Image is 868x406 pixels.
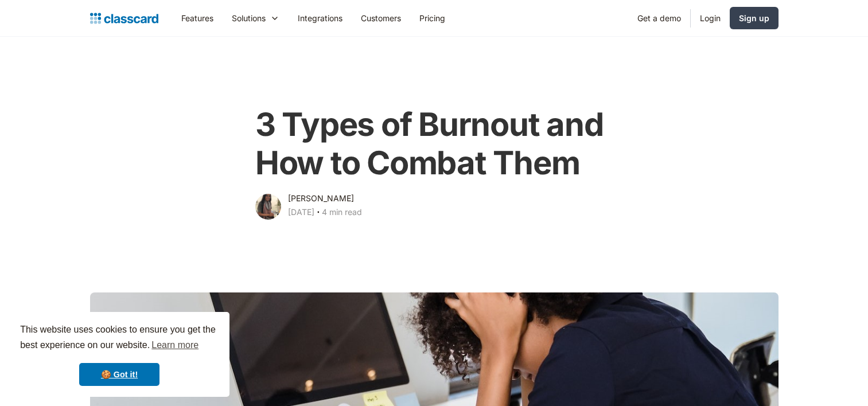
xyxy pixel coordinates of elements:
[628,5,690,31] a: Get a demo
[79,363,159,386] a: dismiss cookie message
[223,5,289,31] div: Solutions
[9,312,229,397] div: cookieconsent
[172,5,223,31] a: Features
[288,192,354,205] div: [PERSON_NAME]
[352,5,410,31] a: Customers
[150,337,200,354] a: learn more about cookies
[289,5,352,31] a: Integrations
[90,10,158,26] a: home
[739,12,769,24] div: Sign up
[730,7,779,29] a: Sign up
[322,205,362,219] div: 4 min read
[20,323,219,354] span: This website uses cookies to ensure you get the best experience on our website.
[288,205,314,219] div: [DATE]
[314,205,322,221] div: ‧
[232,12,266,24] div: Solutions
[691,5,730,31] a: Login
[410,5,454,31] a: Pricing
[255,106,613,182] h1: 3 Types of Burnout and How to Combat Them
